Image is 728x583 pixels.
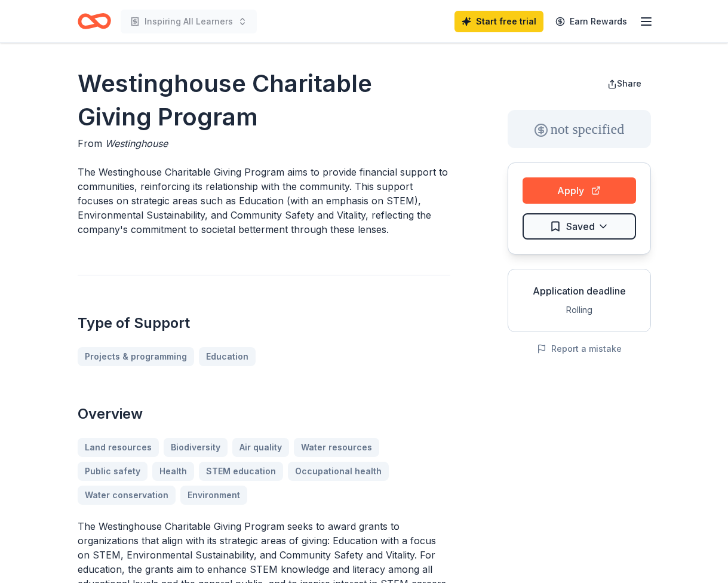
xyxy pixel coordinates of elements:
[518,303,641,317] div: Rolling
[518,284,641,298] div: Application deadline
[78,7,111,35] a: Home
[454,11,543,32] a: Start free trial
[78,347,194,366] a: Projects & programming
[145,14,233,29] span: Inspiring All Learners
[78,314,450,333] h2: Type of Support
[617,78,641,88] span: Share
[105,137,168,149] span: Westinghouse
[121,10,257,33] button: Inspiring All Learners
[508,110,651,148] div: not specified
[537,342,622,356] button: Report a mistake
[523,177,636,204] button: Apply
[566,219,595,234] span: Saved
[78,67,450,134] h1: Westinghouse Charitable Giving Program
[199,347,256,366] a: Education
[548,11,634,32] a: Earn Rewards
[78,136,450,151] div: From
[598,72,651,96] button: Share
[78,404,450,424] h2: Overview
[78,165,450,237] p: The Westinghouse Charitable Giving Program aims to provide financial support to communities, rein...
[523,213,636,240] button: Saved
